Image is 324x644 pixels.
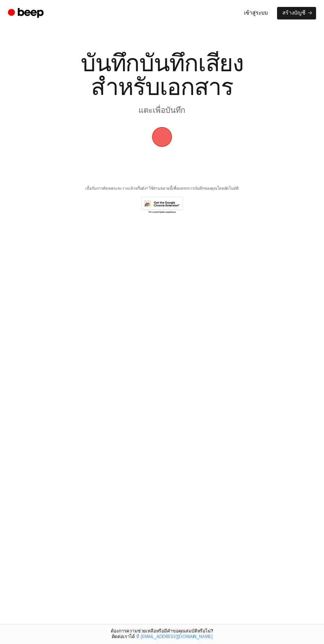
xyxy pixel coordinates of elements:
font: ติดต่อเราได้ [112,635,135,639]
font: ต้องการความช่วยเหลือหรือมีคำขอคุณสมบัติหรือไม่? [111,629,213,633]
font: เข้าสู่ระบบ [244,11,268,16]
font: แตะเพื่อบันทึก [139,107,185,115]
a: สร้างบัญชี [277,7,316,19]
img: โลโก้บี๊บ [152,127,172,147]
font: สร้างบัญชี [282,11,305,16]
font: เบื่อกับการคัดลอกและวางแล้วหรือยัง? ใช้ส่วนขยายนี้เพื่อแทรกการบันทึกของคุณโดยอัตโนมัติ [85,187,238,191]
a: บี๊บ [8,7,45,20]
a: เข้าสู่ระบบ [239,7,273,19]
a: ที่ [EMAIL_ADDRESS][DOMAIN_NAME] [136,635,212,639]
font: บันทึกบันทึกเสียงสำหรับเอกสาร [81,53,243,100]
